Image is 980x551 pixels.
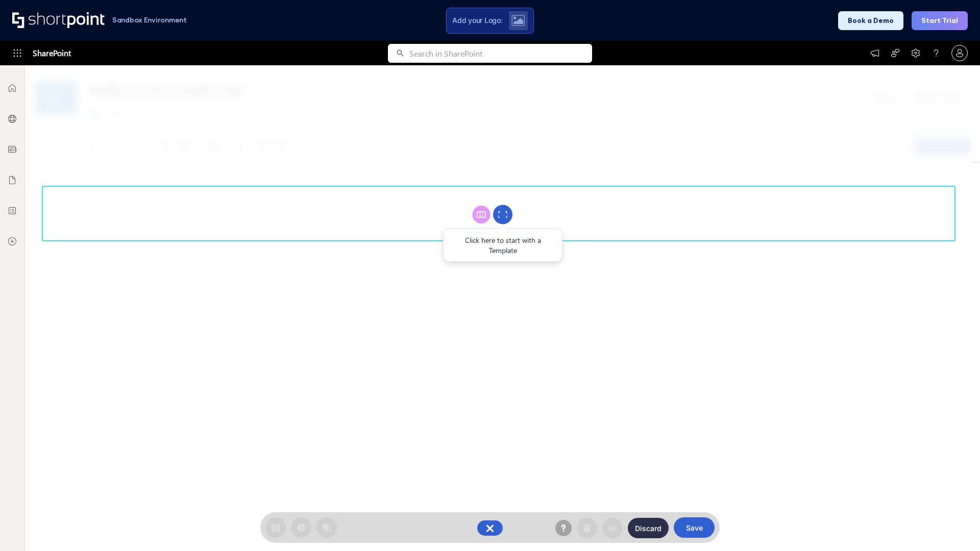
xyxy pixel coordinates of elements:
[511,15,525,26] img: Upload logo
[112,17,187,23] h1: Sandbox Environment
[409,44,592,63] input: Search in SharePoint
[912,11,968,30] button: Start Trial
[674,517,715,538] button: Save
[838,11,903,30] button: Book a Demo
[33,41,71,65] span: SharePoint
[929,502,980,551] iframe: Chat Widget
[628,518,669,538] button: Discard
[452,16,502,25] span: Add your Logo:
